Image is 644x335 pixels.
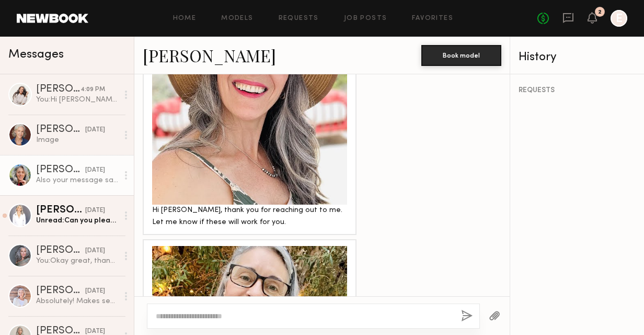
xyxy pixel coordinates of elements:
a: Job Posts [344,15,387,22]
a: E [611,10,627,27]
div: [PERSON_NAME] [36,84,80,95]
div: Absolutely! Makes sense Thanks, [PERSON_NAME] [36,296,118,306]
div: [PERSON_NAME] [36,286,85,296]
div: You: Okay great, thank you! I will be in touch! [36,256,118,266]
div: [PERSON_NAME] [36,245,85,256]
div: Unread: Can you please let me know. Thank you [36,216,118,226]
button: Book model [421,45,501,66]
div: [PERSON_NAME] [36,205,85,216]
div: You: Hi [PERSON_NAME] -- following up :) [36,95,118,105]
a: [PERSON_NAME] [143,44,276,66]
a: Favorites [412,15,453,22]
div: [PERSON_NAME] [36,165,85,175]
div: [PERSON_NAME] [36,125,85,135]
div: [DATE] [85,125,105,135]
div: 2 [598,9,602,15]
a: Book model [421,50,501,59]
div: [DATE] [85,206,105,216]
div: Image [36,135,118,145]
div: [DATE] [85,165,105,175]
a: Models [221,15,253,22]
div: [DATE] [85,246,105,256]
div: History [519,51,636,63]
a: Requests [279,15,319,22]
span: Messages [8,49,64,61]
div: [DATE] [85,286,105,296]
div: Also your message said [DATE]. The 2nd is [DATE] so not sure if you’re aware of that. I am availa... [36,175,118,185]
div: Hi [PERSON_NAME], thank you for reaching out to me. Let me know if these will work for you. [152,205,347,229]
div: REQUESTS [519,87,636,94]
a: Home [173,15,197,22]
div: 4:09 PM [80,85,105,95]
